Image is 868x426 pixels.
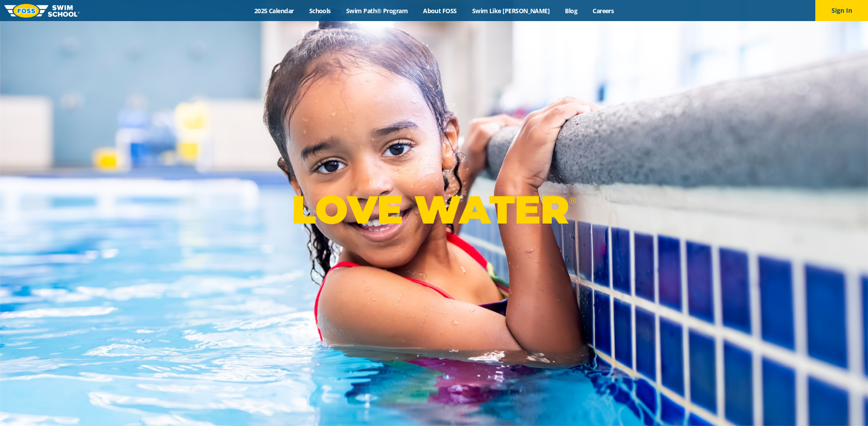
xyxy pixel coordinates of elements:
a: Swim Like [PERSON_NAME] [464,7,557,15]
a: About FOSS [416,7,465,15]
a: Careers [585,7,622,15]
a: Swim Path® Program [338,7,415,15]
img: FOSS Swim School Logo [4,4,80,18]
a: Blog [557,7,585,15]
sup: ® [569,195,576,206]
a: 2025 Calendar [246,7,301,15]
a: Schools [301,7,338,15]
p: LOVE WATER [292,186,576,233]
